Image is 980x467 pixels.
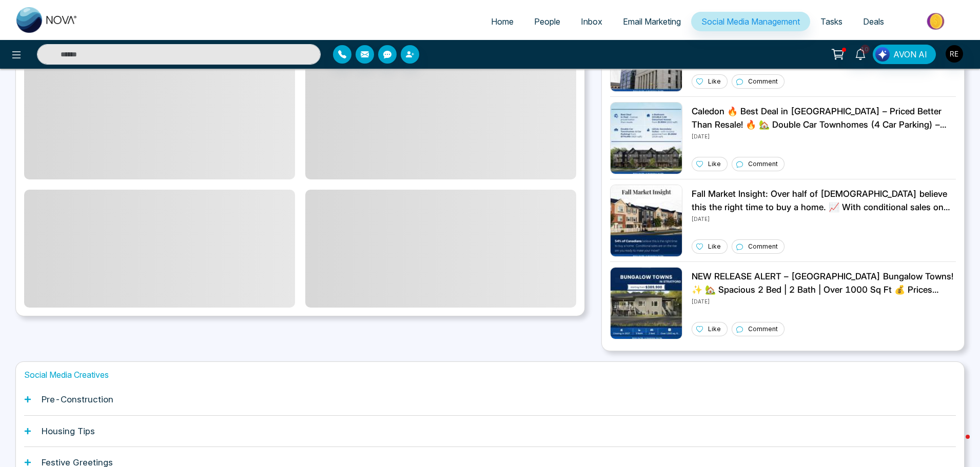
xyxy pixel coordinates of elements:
span: 10 [860,45,870,54]
p: Like [708,324,721,334]
span: Home [491,16,514,27]
h1: Social Media Creatives [24,370,956,380]
img: Unable to load img. [610,185,682,257]
img: Lead Flow [875,47,890,62]
p: Like [708,159,721,169]
img: Nova CRM Logo [16,7,78,33]
p: [DATE] [692,296,956,306]
iframe: Intercom live chat [945,432,970,457]
p: [DATE] [692,131,956,140]
img: Unable to load img. [610,267,682,339]
a: Deals [853,12,894,31]
span: Social Media Management [701,16,800,27]
span: AVON AI [893,48,927,60]
a: Home [481,12,524,31]
span: Email Marketing [623,16,681,27]
span: Tasks [820,16,842,27]
p: NEW RELEASE ALERT – [GEOGRAPHIC_DATA] Bungalow Towns! ✨ 🏡 Spacious 2 Bed | 2 Bath | Over 1000 Sq ... [692,270,956,296]
p: Comment [748,77,778,86]
a: Email Marketing [613,12,691,31]
img: User Avatar [946,45,963,63]
img: Market-place.gif [899,10,974,33]
p: Like [708,77,721,86]
p: Comment [748,242,778,251]
span: Deals [863,16,884,27]
a: Social Media Management [691,12,810,31]
p: Comment [748,159,778,169]
button: AVON AI [873,45,936,64]
a: Inbox [571,12,613,31]
span: Inbox [581,16,602,27]
p: Caledon 🔥 Best Deal in [GEOGRAPHIC_DATA] – Priced Better Than Resale! 🔥 🏡 Double Car Townhomes (4... [692,105,956,131]
p: Like [708,242,721,251]
img: Unable to load img. [610,102,682,174]
a: People [524,12,571,31]
span: People [534,16,560,27]
h1: Pre-Construction [42,394,113,404]
h1: Housing Tips [42,426,95,436]
p: Fall Market Insight: Over half of [DEMOGRAPHIC_DATA] believe this the right time to buy a home. 📈... [692,188,956,214]
p: [DATE] [692,214,956,223]
a: Tasks [810,12,853,31]
a: 10 [848,45,873,63]
p: Comment [748,324,778,334]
